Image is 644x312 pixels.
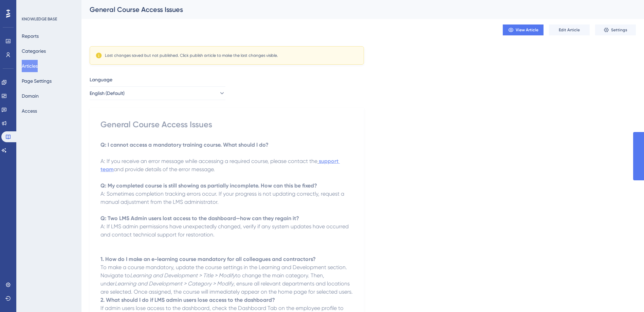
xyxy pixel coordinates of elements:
button: Settings [595,24,636,35]
span: Settings [611,27,627,33]
button: English (Default) [90,86,225,100]
strong: Q: I cannot access a mandatory training course. What should I do? [100,142,269,148]
iframe: UserGuiding AI Assistant Launcher [615,285,636,306]
div: Last changes saved but not published. Click publish article to make the last changes visible. [105,53,278,58]
span: Edit Article [559,27,580,33]
span: English (Default) [90,89,125,97]
span: A: If you receive an error message while accessing a required course, please contact the [100,158,317,164]
button: Reports [22,30,39,42]
span: Language [90,76,112,84]
em: Learning and Development > Category > Modify [115,280,234,287]
button: Domain [22,90,39,102]
strong: Q: Two LMS Admin users lost access to the dashboard—how can they regain it? [100,215,299,221]
button: Access [22,105,37,117]
button: Page Settings [22,75,52,87]
div: General Course Access Issues [100,119,353,130]
button: Categories [22,45,46,57]
strong: 1. How do I make an e-learning course mandatory for all colleagues and contractors? [100,256,316,262]
span: View Article [516,27,538,33]
button: View Article [503,24,544,35]
span: A: Sometimes completion tracking errors occur. If your progress is not updating correctly, reques... [100,191,346,205]
span: To make a course mandatory, update the course settings in the Learning and Development section. N... [100,264,348,279]
span: and provide details of the error message. [114,166,215,173]
em: Learning and Development > Title > Modify [130,272,235,279]
div: KNOWLEDGE BASE [22,16,57,22]
strong: 2. What should I do if LMS admin users lose access to the dashboard? [100,297,275,303]
button: Edit Article [549,24,590,35]
div: General Course Access Issues [90,5,619,14]
strong: Q: My completed course is still showing as partially incomplete. How can this be fixed? [100,182,317,189]
span: A: If LMS admin permissions have unexpectedly changed, verify if any system updates have occurred... [100,223,350,238]
button: Articles [22,60,38,72]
